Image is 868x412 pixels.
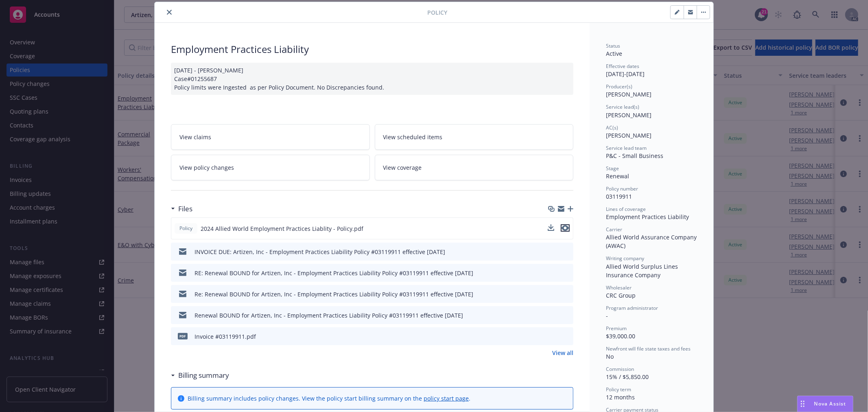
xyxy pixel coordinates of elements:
span: Stage [606,165,619,172]
button: preview file [561,224,570,233]
span: View coverage [383,163,422,172]
button: download file [550,290,556,298]
span: View policy changes [179,163,234,172]
span: [PERSON_NAME] [606,90,652,98]
div: Invoice #03119911.pdf [195,332,256,341]
span: Producer(s) [606,83,632,90]
span: Policy [178,225,194,232]
span: Policy [427,8,447,17]
span: No [606,353,614,360]
button: preview file [563,290,570,298]
button: download file [550,332,556,341]
button: preview file [563,311,570,320]
span: Commission [606,366,634,373]
button: download file [548,224,554,233]
span: Wholesaler [606,284,632,291]
span: pdf [178,333,188,339]
span: - [606,312,608,320]
button: download file [550,248,556,256]
span: Lines of coverage [606,206,646,213]
button: preview file [563,332,570,341]
span: Service lead(s) [606,103,639,110]
span: Active [606,50,622,57]
div: Drag to move [798,396,808,412]
div: Files [171,204,192,214]
span: View scheduled items [383,133,443,141]
button: close [164,7,174,17]
button: download file [548,224,554,231]
div: [DATE] - [PERSON_NAME] Case#01255687 Policy limits were Ingested as per Policy Document. No Discr... [171,63,573,95]
button: preview file [563,248,570,256]
span: Policy term [606,386,631,393]
span: Newfront will file state taxes and fees [606,345,691,352]
span: [PERSON_NAME] [606,111,652,119]
span: 03119911 [606,193,632,200]
div: [DATE] - [DATE] [606,63,697,78]
button: preview file [561,224,570,232]
div: Billing summary [171,370,229,381]
span: Service lead team [606,145,647,151]
span: 15% / $5,850.00 [606,373,649,381]
a: View policy changes [171,155,370,180]
span: AC(s) [606,124,618,131]
span: Renewal [606,172,629,180]
span: 12 months [606,393,635,401]
span: Nova Assist [814,400,846,407]
button: download file [550,311,556,320]
span: Premium [606,325,627,332]
a: View coverage [375,155,574,180]
div: Employment Practices Liability [171,42,573,56]
button: download file [550,269,556,277]
div: INVOICE DUE: Artizen, Inc - Employment Practices Liability Policy #03119911 effective [DATE] [195,248,445,256]
a: View claims [171,124,370,150]
span: Carrier [606,226,622,233]
button: Nova Assist [797,396,853,412]
span: Writing company [606,255,644,262]
a: View all [552,348,573,357]
span: Status [606,42,620,49]
span: Policy number [606,185,638,192]
a: View scheduled items [375,124,574,150]
div: Billing summary includes policy changes. View the policy start billing summary on the . [188,394,470,403]
div: Renewal BOUND for Artizen, Inc - Employment Practices Liability Policy #03119911 effective [DATE] [195,311,463,320]
span: [PERSON_NAME] [606,131,652,139]
div: RE: Renewal BOUND for Artizen, Inc - Employment Practices Liability Policy #03119911 effective [D... [195,269,473,277]
span: 2024 Allied World Employment Practices Liablity - Policy.pdf [201,224,363,233]
button: preview file [563,269,570,277]
h3: Billing summary [178,370,229,381]
span: Effective dates [606,63,639,70]
span: Allied World Surplus Lines Insurance Company [606,263,680,279]
div: Re: Renewal BOUND for Artizen, Inc - Employment Practices Liability Policy #03119911 effective [D... [195,290,473,298]
span: Program administrator [606,305,658,311]
h3: Files [178,204,192,214]
span: Allied World Assurance Company (AWAC) [606,233,698,250]
a: policy start page [424,394,469,402]
span: Employment Practices Liability [606,213,689,221]
span: $39,000.00 [606,332,635,340]
span: CRC Group [606,291,636,299]
span: P&C - Small Business [606,152,663,160]
span: View claims [179,133,211,141]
